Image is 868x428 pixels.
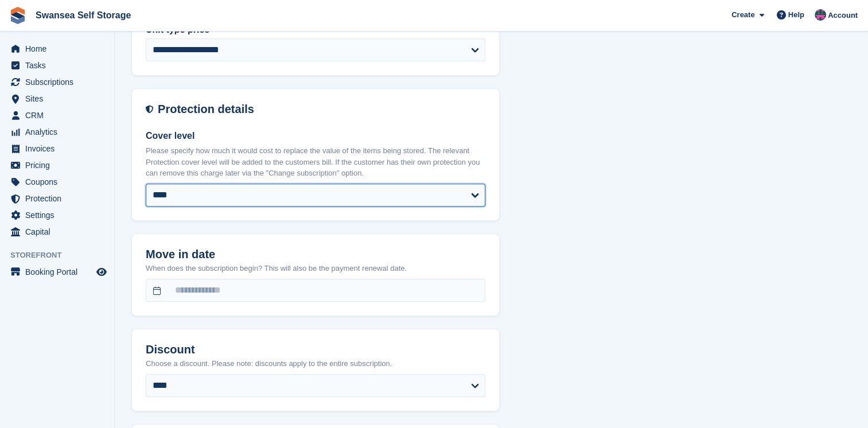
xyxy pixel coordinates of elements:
[6,57,108,73] a: menu
[25,141,94,157] span: Invoices
[6,224,108,240] a: menu
[158,103,485,116] h2: Protection details
[10,250,114,261] span: Storefront
[25,91,94,107] span: Sites
[6,141,108,157] a: menu
[25,74,94,90] span: Subscriptions
[25,57,94,73] span: Tasks
[25,174,94,190] span: Coupons
[146,145,485,179] p: Please specify how much it would cost to replace the value of the items being stored. The relevan...
[6,174,108,190] a: menu
[6,264,108,280] a: menu
[146,358,485,369] p: Choose a discount. Please note: discounts apply to the entire subscription.
[25,41,94,57] span: Home
[25,190,94,207] span: Protection
[6,107,108,123] a: menu
[6,157,108,173] a: menu
[146,129,485,143] label: Cover level
[25,207,94,223] span: Settings
[25,264,94,280] span: Booking Portal
[25,124,94,140] span: Analytics
[6,124,108,140] a: menu
[828,10,858,21] span: Account
[9,7,26,24] img: stora-icon-8386f47178a22dfd0bd8f6a31ec36ba5ce8667c1dd55bd0f319d3a0aa187defe.svg
[95,265,108,279] a: Preview store
[6,190,108,207] a: menu
[6,207,108,223] a: menu
[788,9,804,21] span: Help
[731,9,754,21] span: Create
[6,74,108,90] a: menu
[6,91,108,107] a: menu
[6,41,108,57] a: menu
[25,157,94,173] span: Pricing
[146,248,485,261] h2: Move in date
[146,103,153,116] img: insurance-details-icon-731ffda60807649b61249b889ba3c5e2b5c27d34e2e1fb37a309f0fde93ff34a.svg
[31,6,135,25] a: Swansea Self Storage
[146,263,485,274] p: When does the subscription begin? This will also be the payment renewal date.
[25,107,94,123] span: CRM
[25,224,94,240] span: Capital
[815,9,826,21] img: Paul Davies
[146,343,485,356] h2: Discount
